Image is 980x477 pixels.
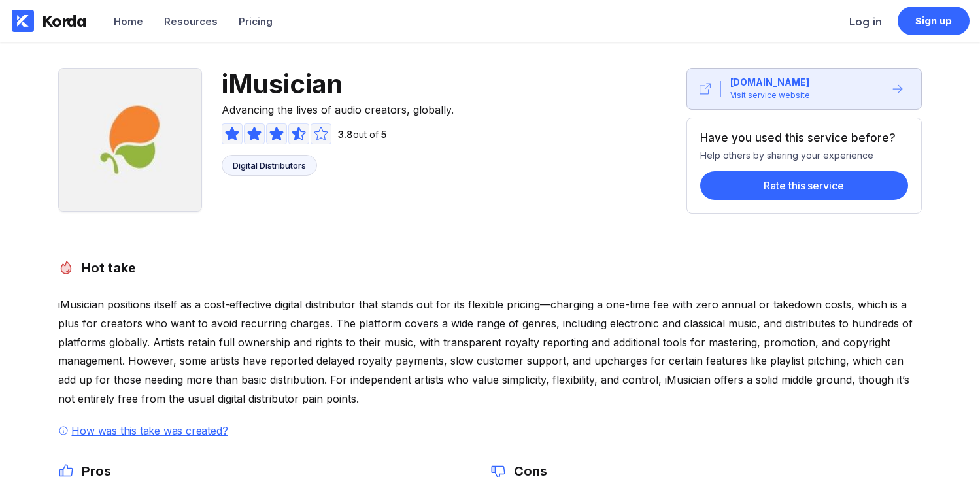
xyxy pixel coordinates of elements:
div: Sign up [915,14,953,27]
button: [DOMAIN_NAME]Visit service website [686,68,922,110]
div: Have you used this service before? [700,131,901,144]
span: iMusician [222,68,454,100]
div: Rate this service [764,179,844,192]
div: out of [333,129,387,140]
div: Korda [42,11,86,31]
a: Sign up [898,7,970,35]
div: Pricing [239,15,273,27]
span: 3.8 [338,129,353,140]
a: Rate this service [700,161,908,200]
span: Advancing the lives of audio creators, globally. [222,100,454,117]
a: Digital Distributors [222,155,317,176]
div: How was this take was created? [69,424,230,437]
div: Visit service website [730,89,810,102]
div: Digital Distributors [233,160,306,171]
div: Home [114,15,143,27]
img: iMusician [58,68,202,212]
div: [DOMAIN_NAME] [730,76,809,89]
span: 5 [381,129,387,140]
h2: Hot take [74,260,136,276]
div: iMusician positions itself as a cost-effective digital distributor that stands out for its flexib... [58,295,921,408]
div: Log in [849,15,882,28]
div: Resources [164,15,218,27]
div: Help others by sharing your experience [700,144,908,161]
